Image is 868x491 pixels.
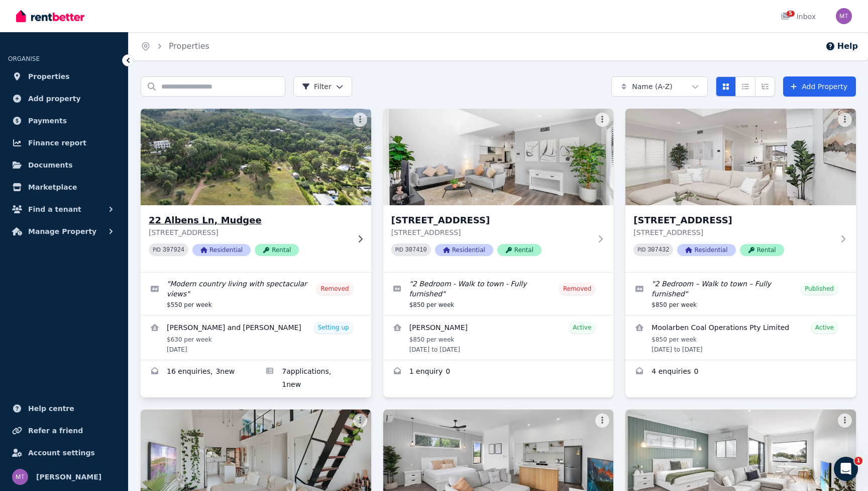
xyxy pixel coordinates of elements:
h3: [STREET_ADDRESS] [633,213,834,227]
a: Payments [8,111,120,131]
div: Inbox [781,12,816,22]
span: Marketplace [28,181,77,193]
button: Expanded list view [755,76,775,97]
span: Filter [302,81,332,92]
a: Documents [8,155,120,175]
a: Account settings [8,443,120,463]
nav: Breadcrumb [129,32,222,60]
a: Enquiries for 122 Market Street, Mudgee [383,360,614,384]
a: View details for Toby Simkin [383,315,614,360]
code: 307410 [405,247,427,254]
button: More options [595,414,609,428]
button: Filter [293,76,352,97]
a: Marketplace [8,177,120,197]
button: More options [838,113,852,127]
h3: 22 Albens Ln, Mudgee [149,213,349,227]
code: 307432 [647,247,669,254]
span: Residential [677,244,735,256]
a: Edit listing: Modern country living with spectacular views [141,273,371,315]
a: Help centre [8,398,120,419]
a: Properties [8,66,120,87]
iframe: Intercom live chat [834,457,858,481]
span: Rental [255,244,299,256]
span: Properties [28,70,70,83]
span: Help centre [28,402,74,415]
span: 5 [787,11,795,17]
button: More options [838,414,852,428]
span: Payments [28,115,67,127]
button: Name (A-Z) [611,76,708,97]
span: Finance report [28,137,86,149]
small: PID [395,247,403,253]
span: Residential [192,244,251,256]
a: Edit listing: 2 Bedroom – Walk to town – Fully furnished [625,273,856,315]
a: Refer a friend [8,421,120,441]
code: 397924 [163,247,184,254]
a: Properties [169,41,209,51]
a: Enquiries for 22 Albens Ln, Mudgee [141,360,256,397]
a: Finance report [8,133,120,153]
span: Add property [28,93,81,105]
a: View details for Moolarben Coal Operations Pty Limited [625,315,856,360]
span: Name (A-Z) [632,81,673,92]
span: Refer a friend [28,425,83,437]
img: Matt Teague [836,8,852,24]
button: Compact list view [735,76,755,97]
small: PID [637,247,645,253]
img: Matt Teague [12,469,28,485]
a: 122A Market Street, Mudgee[STREET_ADDRESS][STREET_ADDRESS]PID 307432ResidentialRental [625,109,856,272]
button: More options [595,113,609,127]
img: 122 Market Street, Mudgee [383,109,614,205]
span: [PERSON_NAME] [36,471,101,483]
a: 22 Albens Ln, Mudgee22 Albens Ln, Mudgee[STREET_ADDRESS]PID 397924ResidentialRental [141,109,371,272]
span: Rental [740,244,784,256]
a: View details for Sasha and Floyd Carbone [141,315,371,360]
button: Help [825,40,858,52]
a: Add property [8,89,120,109]
button: Find a tenant [8,199,120,219]
span: Find a tenant [28,203,81,215]
span: ORGANISE [8,55,40,62]
span: Manage Property [28,225,96,237]
span: 1 [854,457,862,465]
div: View options [716,76,775,97]
span: Residential [435,244,493,256]
small: PID [153,247,161,253]
span: Account settings [28,447,95,459]
h3: [STREET_ADDRESS] [391,213,592,227]
p: [STREET_ADDRESS] [149,227,349,237]
img: RentBetter [16,9,84,24]
img: 122A Market Street, Mudgee [625,109,856,205]
button: Card view [716,76,736,97]
a: Enquiries for 122A Market Street, Mudgee [625,360,856,384]
button: More options [353,113,367,127]
a: Edit listing: 2 Bedroom - Walk to town - Fully furnished [383,273,614,315]
button: More options [353,414,367,428]
button: Manage Property [8,221,120,241]
a: Add Property [783,76,856,97]
span: Documents [28,159,73,171]
p: [STREET_ADDRESS] [633,227,834,237]
a: 122 Market Street, Mudgee[STREET_ADDRESS][STREET_ADDRESS]PID 307410ResidentialRental [383,109,614,272]
a: Applications for 22 Albens Ln, Mudgee [256,360,371,397]
img: 22 Albens Ln, Mudgee [135,106,377,208]
p: [STREET_ADDRESS] [391,227,592,237]
span: Rental [497,244,541,256]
